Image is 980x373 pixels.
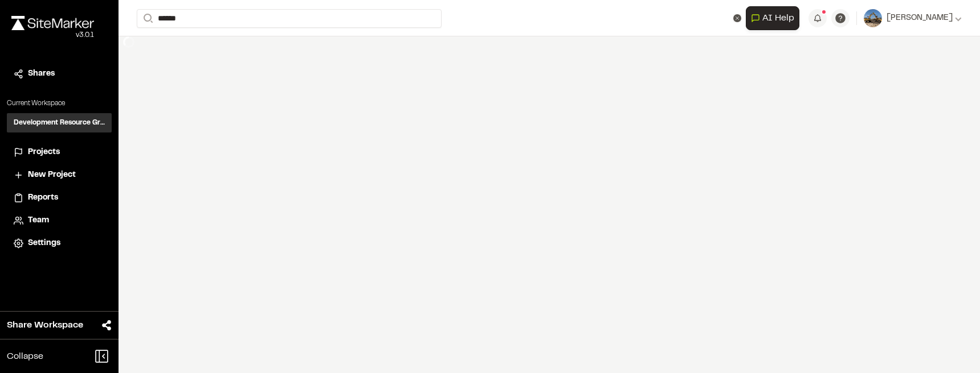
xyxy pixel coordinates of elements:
button: Clear text [733,14,741,22]
a: Projects [14,146,105,159]
span: Settings [28,237,60,250]
span: Team [28,214,49,227]
p: Current Workspace [7,98,112,109]
img: rebrand.png [11,16,94,30]
a: New Project [14,169,105,181]
span: Shares [28,68,55,80]
span: Share Workspace [7,318,83,332]
span: Projects [28,146,60,159]
button: [PERSON_NAME] [864,9,962,27]
button: Search [137,9,157,28]
div: Oh geez...please don't... [11,30,94,40]
span: [PERSON_NAME] [887,12,953,24]
span: New Project [28,169,76,181]
span: Collapse [7,350,43,363]
h3: Development Resource Group [14,118,105,128]
a: Team [14,214,105,227]
img: User [864,9,882,27]
span: Reports [28,192,58,204]
a: Shares [14,68,105,80]
div: Open AI Assistant [746,6,804,30]
a: Reports [14,192,105,204]
button: Open AI Assistant [746,6,799,30]
span: AI Help [762,11,794,25]
a: Settings [14,237,105,250]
